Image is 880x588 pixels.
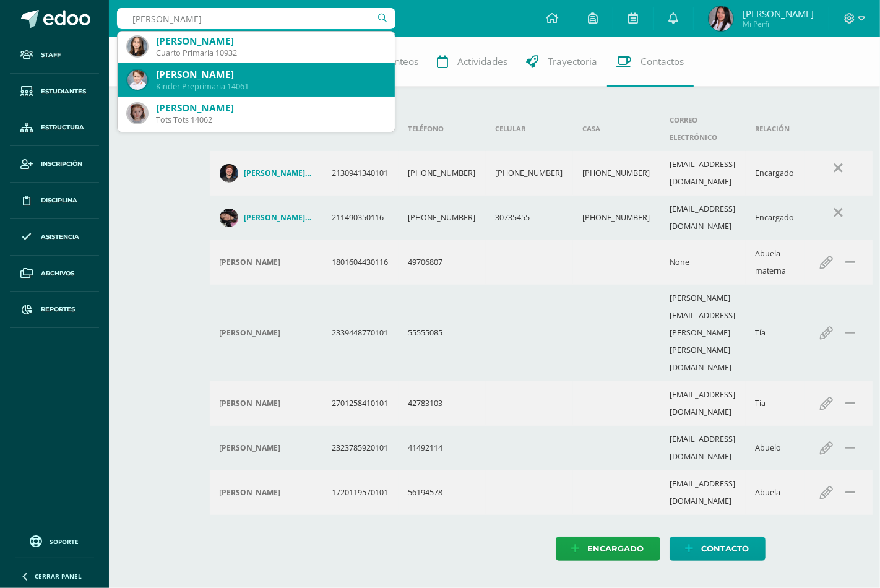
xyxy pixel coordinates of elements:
[220,164,313,183] a: [PERSON_NAME] [PERSON_NAME]
[660,106,746,151] th: Correo electrónico
[220,443,281,453] h4: [PERSON_NAME]
[746,285,805,381] td: Tía
[127,103,147,123] img: ad3bbba536b370fb68d6f5568c41f1b1.png
[660,151,746,196] td: [EMAIL_ADDRESS][DOMAIN_NAME]
[10,256,99,292] a: Archivos
[322,151,399,196] td: 2130941340101
[556,537,660,561] a: Encargado
[709,6,733,31] img: 1c4a8e29229ca7cba10d259c3507f649.png
[220,443,313,453] div: Rodolfo Rodas
[156,35,385,48] div: [PERSON_NAME]
[220,209,313,227] a: [PERSON_NAME] [PERSON_NAME]
[399,426,486,470] td: 41492114
[660,196,746,240] td: [EMAIL_ADDRESS][DOMAIN_NAME]
[573,196,660,240] td: [PHONE_NUMBER]
[10,74,99,110] a: Estudiantes
[399,381,486,426] td: 42783103
[41,269,74,279] span: Archivos
[702,537,749,560] span: Contacto
[156,115,385,125] div: Tots Tots 14062
[10,183,99,219] a: Disciplina
[641,55,684,68] span: Contactos
[220,399,313,409] div: Mariandré Rodas
[127,37,147,56] img: de9b8fd8e3f3edd1ff9026d72429802a.png
[244,168,313,178] h4: [PERSON_NAME] [PERSON_NAME]
[50,537,79,546] span: Soporte
[573,106,660,151] th: Casa
[399,240,486,285] td: 49706807
[41,123,84,132] span: Estructura
[322,381,399,426] td: 2701258410101
[322,285,399,381] td: 2339448770101
[743,7,814,20] span: [PERSON_NAME]
[743,19,814,29] span: Mi Perfil
[660,240,746,285] td: None
[486,151,573,196] td: [PHONE_NUMBER]
[670,537,766,561] a: Contacto
[220,488,313,498] div: Ana Mirian García
[322,470,399,515] td: 1720119570101
[220,328,281,338] h4: [PERSON_NAME]
[41,50,61,60] span: Staff
[399,196,486,240] td: [PHONE_NUMBER]
[244,213,313,223] h4: [PERSON_NAME] [PERSON_NAME]
[322,240,399,285] td: 1801604430116
[746,381,805,426] td: Tía
[41,232,79,242] span: Asistencia
[428,37,517,87] a: Actividades
[220,257,313,267] div: Lileana Yanet Nájera de Ramírez
[746,426,805,470] td: Abuelo
[399,285,486,381] td: 55555085
[10,37,99,74] a: Staff
[384,55,419,68] span: Punteos
[41,196,77,205] span: Disciplina
[156,102,385,115] div: [PERSON_NAME]
[588,537,644,560] span: Encargado
[399,151,486,196] td: [PHONE_NUMBER]
[41,159,82,169] span: Inscripción
[660,470,746,515] td: [EMAIL_ADDRESS][DOMAIN_NAME]
[220,209,238,227] img: 13f13fe5211e4d8e7014afd39553ec21.png
[458,55,508,68] span: Actividades
[10,146,99,183] a: Inscripción
[486,196,573,240] td: 30735455
[573,151,660,196] td: [PHONE_NUMBER]
[746,151,805,196] td: Encargado
[486,106,573,151] th: Celular
[127,70,147,90] img: e51411383bd926ccb46880e5df54d615.png
[15,532,94,549] a: Soporte
[548,55,598,68] span: Trayectoria
[746,240,805,285] td: Abuela materna
[156,81,385,92] div: Kinder Preprimaria 14061
[517,37,607,87] a: Trayectoria
[156,48,385,58] div: Cuarto Primaria 10932
[117,8,395,29] input: Busca un usuario...
[10,292,99,328] a: Reportes
[35,572,82,581] span: Cerrar panel
[10,219,99,256] a: Asistencia
[746,470,805,515] td: Abuela
[322,196,399,240] td: 211490350116
[746,196,805,240] td: Encargado
[660,285,746,381] td: [PERSON_NAME][EMAIL_ADDRESS][PERSON_NAME][PERSON_NAME][DOMAIN_NAME]
[746,106,805,151] th: Relación
[10,110,99,147] a: Estructura
[220,399,281,409] h4: [PERSON_NAME]
[156,68,385,81] div: [PERSON_NAME]
[220,257,281,267] h4: [PERSON_NAME]
[41,305,75,314] span: Reportes
[322,426,399,470] td: 2323785920101
[220,328,313,338] div: Luisa Fernanda Rodas
[607,37,694,87] a: Contactos
[220,488,281,498] h4: [PERSON_NAME]
[399,470,486,515] td: 56194578
[220,164,238,183] img: 4f196f7eb035e2d3c4f8d029c89f6101.png
[41,87,86,97] span: Estudiantes
[660,381,746,426] td: [EMAIL_ADDRESS][DOMAIN_NAME]
[399,106,486,151] th: Teléfono
[660,426,746,470] td: [EMAIL_ADDRESS][DOMAIN_NAME]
